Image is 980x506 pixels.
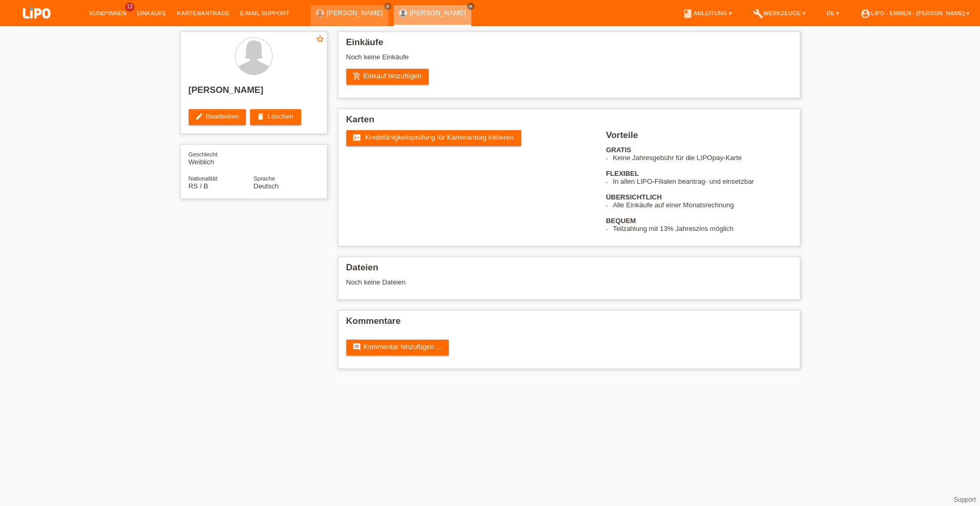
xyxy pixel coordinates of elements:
a: E-Mail Support [235,10,295,16]
b: FLEXIBEL [606,170,639,177]
a: account_circleLIPO - Emmen - [PERSON_NAME] ▾ [855,10,975,16]
a: Kartenanträge [172,10,235,16]
i: close [468,4,473,9]
h2: Karten [346,114,792,130]
a: deleteLöschen [250,109,301,125]
i: fact_check [353,133,361,142]
li: Teilzahlung mit 13% Jahreszins möglich [613,225,791,233]
a: buildWerkzeuge ▾ [748,10,811,16]
i: star_border [315,34,325,44]
li: Keine Jahresgebühr für die LIPOpay-Karte [613,154,791,162]
a: [PERSON_NAME] [410,9,466,17]
a: add_shopping_cartEinkauf hinzufügen [346,69,429,85]
a: LIPO pay [11,22,63,29]
i: add_shopping_cart [353,72,361,80]
div: Weiblich [189,150,254,166]
a: Kund*innen [84,10,131,16]
i: comment [353,343,361,351]
div: Noch keine Dateien [346,278,667,286]
h2: Vorteile [606,130,791,146]
span: Nationalität [189,175,218,182]
h2: [PERSON_NAME] [189,85,319,101]
i: build [753,8,764,19]
i: book [683,8,693,19]
li: Alle Einkäufe auf einer Monatsrechnung [613,201,791,209]
a: bookAnleitung ▾ [677,10,737,16]
h2: Dateien [346,262,792,278]
i: edit [195,112,203,121]
a: star_border [315,34,325,45]
span: Sprache [254,175,275,182]
span: Deutsch [254,182,279,190]
i: close [385,4,390,9]
b: GRATIS [606,146,631,154]
b: ÜBERSICHTLICH [606,193,662,201]
li: In allen LIPO-Filialen beantrag- und einsetzbar [613,177,791,185]
a: Einkäufe [131,10,171,16]
h2: Kommentare [346,316,792,332]
a: editBearbeiten [189,109,246,125]
span: Geschlecht [189,151,218,157]
div: Noch keine Einkäufe [346,53,792,69]
a: close [467,3,474,10]
b: BEQUEM [606,217,636,225]
span: Kreditfähigkeitsprüfung für Kartenantrag initiieren [365,133,514,141]
span: 13 [125,3,135,12]
a: Support [954,496,976,503]
a: [PERSON_NAME] [327,9,383,17]
a: fact_check Kreditfähigkeitsprüfung für Kartenantrag initiieren [346,130,521,146]
i: delete [256,112,265,121]
h2: Einkäufe [346,37,792,53]
a: close [384,3,391,10]
a: commentKommentar hinzufügen ... [346,340,449,355]
span: Serbien / B / 01.09.2024 [189,182,209,190]
i: account_circle [860,8,871,19]
a: DE ▾ [821,10,844,16]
